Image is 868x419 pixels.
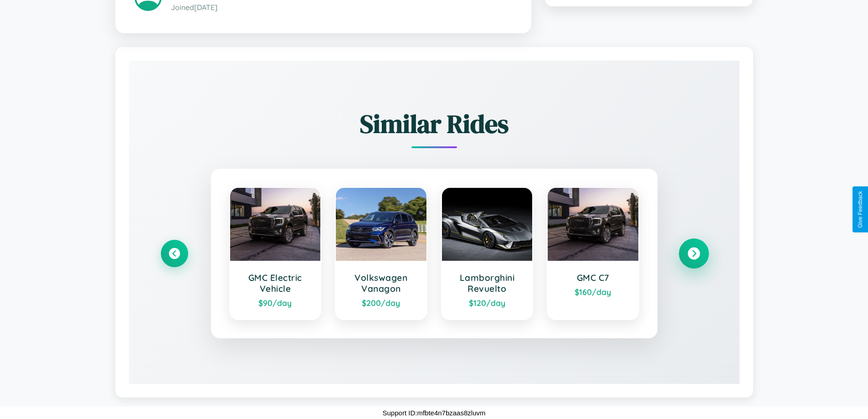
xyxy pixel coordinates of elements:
h3: GMC C7 [557,272,629,283]
a: Volkswagen Vanagon$200/day [335,187,427,320]
div: $ 200 /day [345,298,417,308]
a: Lamborghini Revuelto$120/day [441,187,534,320]
h3: Volkswagen Vanagon [345,272,417,294]
a: GMC C7$160/day [547,187,639,320]
h3: GMC Electric Vehicle [239,272,312,294]
p: Support ID: mfbte4n7bzaas8zluvm [383,407,486,419]
h2: Similar Rides [161,106,708,141]
h3: Lamborghini Revuelto [451,272,524,294]
div: $ 90 /day [239,298,312,308]
div: $ 120 /day [451,298,524,308]
p: Joined [DATE] [171,1,512,14]
div: Give Feedback [857,191,863,228]
a: GMC Electric Vehicle$90/day [229,187,322,320]
div: $ 160 /day [557,287,629,297]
